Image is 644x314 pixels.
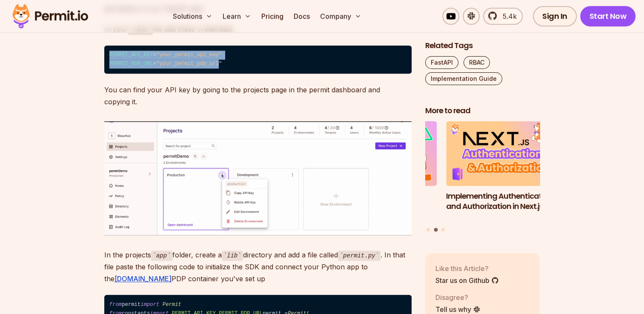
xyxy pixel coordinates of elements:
a: Sign In [533,6,577,26]
button: Company [317,8,365,25]
img: Implementing Authentication and Authorization in Next.js [446,122,561,186]
button: Go to slide 2 [434,228,438,232]
a: Implementation Guide [425,73,502,86]
a: Start Now [580,6,636,26]
span: Permit [163,302,181,308]
button: Learn [219,8,255,25]
h2: More to read [425,106,540,117]
p: Like this Article? [435,263,499,274]
li: 2 of 3 [446,122,561,223]
span: PERMIT_API_KEY [109,52,153,58]
li: 1 of 3 [322,122,437,223]
img: image.png [104,121,412,235]
img: Permit logo [9,2,92,31]
span: "your_permit_api_key" [156,52,222,58]
a: Star us on Github [435,275,499,285]
button: Go to slide 3 [441,228,445,231]
button: Solutions [169,8,216,25]
a: RBAC [464,57,490,69]
a: Implementing Authentication and Authorization in Next.jsImplementing Authentication and Authoriza... [446,122,561,223]
span: from [109,302,122,308]
a: FastAPI [425,57,458,69]
span: "your_permit_pdp_url" [156,61,222,67]
code: lib [222,251,243,261]
button: Go to slide 1 [426,228,430,231]
div: Posts [425,122,540,233]
p: In the projects folder, create a directory and add a file called . In that file paste the followi... [104,249,412,285]
p: Disagree? [435,292,481,303]
a: [DOMAIN_NAME] [114,274,172,283]
span: import [140,302,159,308]
a: Docs [290,8,313,25]
h2: Related Tags [425,41,540,51]
a: Pricing [258,8,287,25]
span: 5.4k [498,11,517,21]
code: app [151,251,172,261]
h3: Implementing Authentication and Authorization in Next.js [446,191,561,212]
p: You can find your API key by going to the projects page in the permit dashboard and copying it. [104,84,412,108]
code: = = [104,46,412,74]
code: permit.py [338,251,381,261]
h3: Implementing Multi-Tenant RBAC in Nuxt.js [322,191,437,212]
a: 5.4k [483,8,523,25]
span: PERMIT_PDP_URL [109,61,153,67]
